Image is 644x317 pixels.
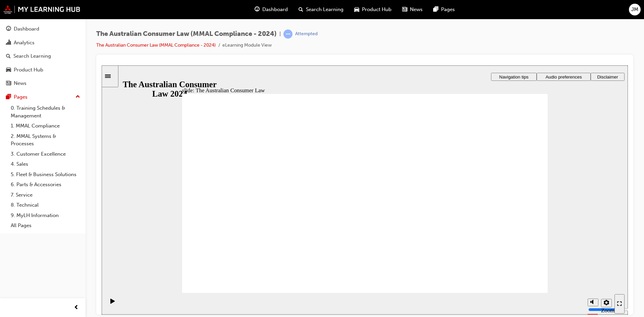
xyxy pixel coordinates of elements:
[96,42,216,48] a: The Australian Consumer Law (MMAL Compliance - 2024)
[499,242,513,262] label: Zoom to fit
[435,7,489,15] button: Audio preferences
[6,81,11,87] span: news-icon
[354,5,359,14] span: car-icon
[8,149,83,159] a: 3. Customer Excellence
[397,9,427,14] span: Navigation tips
[8,131,83,149] a: 2. MMAL Systems & Processes
[495,9,516,14] span: Disclaimer
[8,159,83,169] a: 4. Sales
[3,23,83,35] a: Dashboard
[14,80,26,87] div: News
[299,5,303,14] span: search-icon
[349,3,397,16] a: car-iconProduct Hub
[631,6,638,13] span: JM
[222,42,272,49] li: eLearning Module View
[96,30,277,38] span: The Australian Consumer Law (MMAL Compliance - 2024)
[3,21,83,91] button: DashboardAnalyticsSearch LearningProduct HubNews
[295,31,318,37] div: Attempted
[3,37,83,49] a: Analytics
[3,233,15,244] button: Play (Ctrl+Alt+P)
[279,30,281,38] span: |
[8,190,83,200] a: 7. Service
[499,233,510,242] button: Settings
[3,5,80,14] img: mmal
[8,169,83,180] a: 5. Fleet & Business Solutions
[14,93,28,101] div: Pages
[8,121,83,131] a: 1. MMAL Compliance
[8,103,83,121] a: 0. Training Schedules & Management
[486,233,497,241] button: Mute (Ctrl+Alt+M)
[433,5,438,14] span: pages-icon
[489,7,523,15] button: Disclaimer
[75,93,80,101] span: up-icon
[402,5,407,14] span: news-icon
[389,7,435,15] button: Navigation tips
[397,3,428,16] a: news-iconNews
[262,6,288,13] span: Dashboard
[14,39,35,47] div: Analytics
[410,6,423,13] span: News
[428,3,460,16] a: pages-iconPages
[8,179,83,190] a: 6. Parts & Accessories
[14,66,43,74] div: Product Hub
[293,3,349,16] a: search-iconSearch Learning
[444,9,480,14] span: Audio preferences
[255,5,260,14] span: guage-icon
[8,210,83,221] a: 9. MyLH Information
[6,40,11,46] span: chart-icon
[629,4,641,15] button: JM
[74,304,79,312] span: prev-icon
[3,91,83,103] button: Pages
[306,6,343,13] span: Search Learning
[513,229,523,248] button: Enter full-screen (Ctrl+Alt+F)
[6,94,11,100] span: pages-icon
[283,30,292,39] span: learningRecordVerb_ATTEMPT-icon
[249,3,293,16] a: guage-iconDashboard
[8,200,83,210] a: 8. Technical
[3,77,83,90] a: News
[13,52,51,60] div: Search Learning
[3,227,15,249] div: playback controls
[3,64,83,76] a: Product Hub
[6,67,11,73] span: car-icon
[441,6,455,13] span: Pages
[6,53,11,59] span: search-icon
[6,26,11,32] span: guage-icon
[8,220,83,231] a: All Pages
[487,242,530,247] input: volume
[3,50,83,62] a: Search Learning
[513,227,523,249] nav: slide navigation
[14,25,39,33] div: Dashboard
[362,6,391,13] span: Product Hub
[483,227,509,249] div: misc controls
